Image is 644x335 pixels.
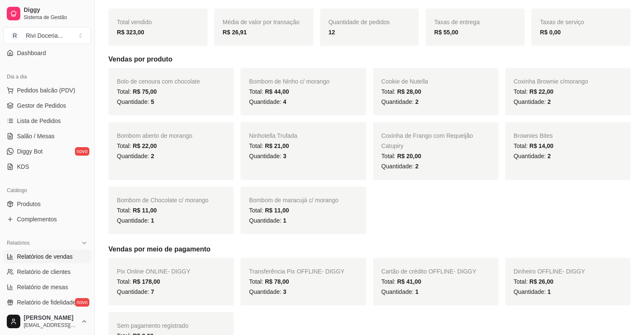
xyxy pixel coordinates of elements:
[415,163,419,170] span: 2
[514,268,585,275] span: Dinheiro OFFLINE - DIGGY
[24,314,77,322] span: [PERSON_NAME]
[249,142,289,149] span: Total:
[3,145,91,158] a: Diggy Botnovo
[117,288,154,295] span: Quantidade:
[17,132,55,140] span: Salão / Mesas
[17,147,43,156] span: Diggy Bot
[133,142,157,149] span: R$ 22,00
[283,288,286,295] span: 3
[117,29,144,36] strong: R$ 323,00
[24,6,88,14] span: Diggy
[3,114,91,128] a: Lista de Pedidos
[17,283,68,291] span: Relatório de mesas
[514,153,551,159] span: Quantidade:
[17,117,61,125] span: Lista de Pedidos
[223,29,247,36] strong: R$ 26,91
[223,19,299,25] span: Média de valor por transação
[547,98,551,105] span: 2
[381,132,473,149] span: Coxinha de Frango com Requeijão Catupiry
[249,197,338,204] span: Bombom de maracujá c/ morango
[249,278,289,285] span: Total:
[381,98,419,105] span: Quantidade:
[24,14,88,21] span: Sistema de Gestão
[3,99,91,112] a: Gestor de Pedidos
[381,268,476,275] span: Cartão de crédito OFFLINE - DIGGY
[108,244,630,254] h5: Vendas por meio de pagamento
[249,88,289,95] span: Total:
[249,268,344,275] span: Transferência Pix OFFLINE - DIGGY
[283,217,286,224] span: 1
[26,31,63,40] div: Rivi Doceria ...
[397,278,421,285] span: R$ 41,00
[3,197,91,211] a: Produtos
[540,19,584,25] span: Taxas de serviço
[514,78,588,85] span: Coxinha Brownie c/morango
[117,207,157,214] span: Total:
[547,288,551,295] span: 1
[117,19,152,25] span: Total vendido
[3,265,91,279] a: Relatório de clientes
[117,88,157,95] span: Total:
[265,142,289,149] span: R$ 21,00
[3,160,91,173] a: KDS
[249,132,297,139] span: Ninhotella Trufada
[3,129,91,143] a: Salão / Mesas
[3,250,91,263] a: Relatórios de vendas
[3,212,91,226] a: Complementos
[133,88,157,95] span: R$ 75,00
[17,268,71,276] span: Relatório de clientes
[514,278,553,285] span: Total:
[514,132,553,139] span: Brownies Bites
[381,163,419,170] span: Quantidade:
[17,86,75,95] span: Pedidos balcão (PDV)
[249,288,286,295] span: Quantidade:
[381,288,419,295] span: Quantidade:
[381,278,421,285] span: Total:
[329,29,335,36] strong: 12
[17,49,46,57] span: Dashboard
[151,98,154,105] span: 5
[3,280,91,294] a: Relatório de mesas
[117,217,154,224] span: Quantidade:
[249,153,286,159] span: Quantidade:
[547,153,551,159] span: 2
[381,88,421,95] span: Total:
[529,88,553,95] span: R$ 22,00
[514,88,553,95] span: Total:
[17,101,66,110] span: Gestor de Pedidos
[151,217,154,224] span: 1
[283,98,286,105] span: 4
[529,142,553,149] span: R$ 14,00
[133,207,157,214] span: R$ 11,00
[3,46,91,60] a: Dashboard
[415,98,419,105] span: 2
[117,153,154,159] span: Quantidade:
[17,252,73,261] span: Relatórios de vendas
[3,27,91,44] button: Select a team
[151,288,154,295] span: 7
[7,240,30,246] span: Relatórios
[108,54,630,64] h5: Vendas por produto
[249,217,286,224] span: Quantidade:
[24,322,77,329] span: [EMAIL_ADDRESS][DOMAIN_NAME]
[3,184,91,197] div: Catálogo
[540,29,561,36] strong: R$ 0,00
[381,78,428,85] span: Cookie de Nutella
[117,78,200,85] span: Bolo de cenoura com chocolate
[117,142,157,149] span: Total:
[434,29,458,36] strong: R$ 55,00
[117,268,191,275] span: Pix Online ONLINE - DIGGY
[249,98,286,105] span: Quantidade:
[11,31,19,40] span: R
[3,3,91,24] a: DiggySistema de Gestão
[3,296,91,309] a: Relatório de fidelidadenovo
[17,200,41,208] span: Produtos
[17,162,29,171] span: KDS
[397,153,421,159] span: R$ 20,00
[265,88,289,95] span: R$ 44,00
[3,70,91,84] div: Dia a dia
[249,207,289,214] span: Total:
[514,288,551,295] span: Quantidade:
[265,207,289,214] span: R$ 11,00
[17,215,57,223] span: Complementos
